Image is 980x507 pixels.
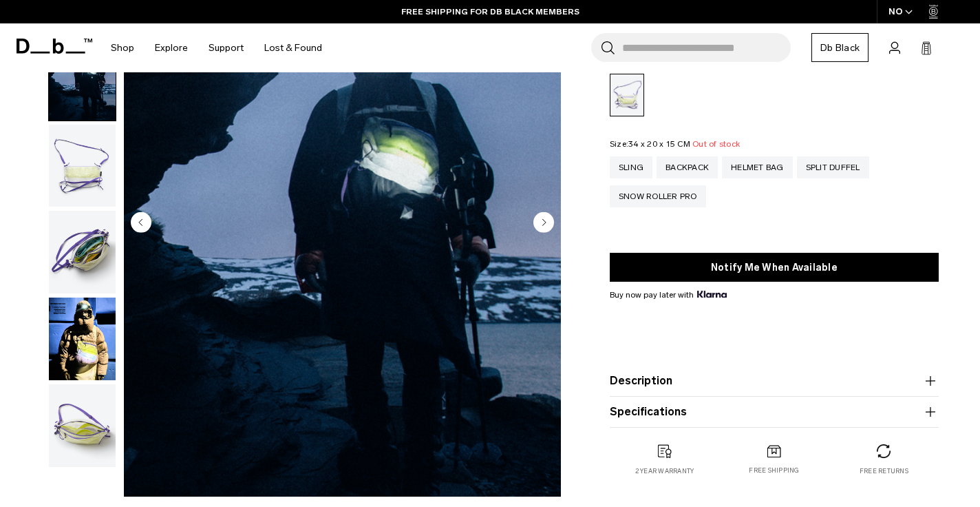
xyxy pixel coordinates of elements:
legend: Size: [610,140,740,148]
img: Weigh_Lighter_Sling_10L_4.png [49,384,116,467]
img: Weigh_Lighter_Sling_10L_2.png [49,125,116,207]
button: Specifications [610,404,939,420]
button: Description [610,373,939,389]
span: 34 x 20 x 15 CM [628,139,690,149]
p: Free shipping [749,466,799,476]
a: Snow Roller Pro [610,185,706,207]
span: Out of stock [692,139,740,149]
a: Db Black [811,33,869,62]
a: Shop [111,23,134,72]
p: 2 year warranty [635,466,694,476]
button: Previous slide [131,211,151,235]
a: Sling [610,156,652,178]
button: Weigh_Lighter_Sling_10L_3.png [48,210,116,294]
button: Notify Me When Available [610,253,939,282]
button: Weigh_Lighter_Sling_10L_2.png [48,124,116,208]
a: Aurora [610,74,644,116]
a: Helmet Bag [722,156,793,178]
a: Support [209,23,244,72]
button: Weigh_Lighter_Sling_10L_4.png [48,384,116,468]
a: Lost & Found [264,23,322,72]
a: Split Duffel [797,156,869,178]
button: Weigh Lighter Sling 10L Aurora [48,297,116,381]
a: FREE SHIPPING FOR DB BLACK MEMBERS [401,6,579,18]
a: Backpack [657,156,718,178]
img: Weigh_Lighter_Sling_10L_3.png [49,211,116,293]
nav: Main Navigation [100,23,332,72]
button: Weigh_Lighter_Sling_10L_Lifestyle.png [48,37,116,121]
img: Weigh Lighter Sling 10L Aurora [49,298,116,380]
img: Weigh_Lighter_Sling_10L_Lifestyle.png [49,38,116,121]
img: {"height" => 20, "alt" => "Klarna"} [697,291,727,298]
button: Next slide [533,211,554,235]
span: Buy now pay later with [610,289,727,301]
a: Explore [155,23,188,72]
p: Free returns [860,466,908,476]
